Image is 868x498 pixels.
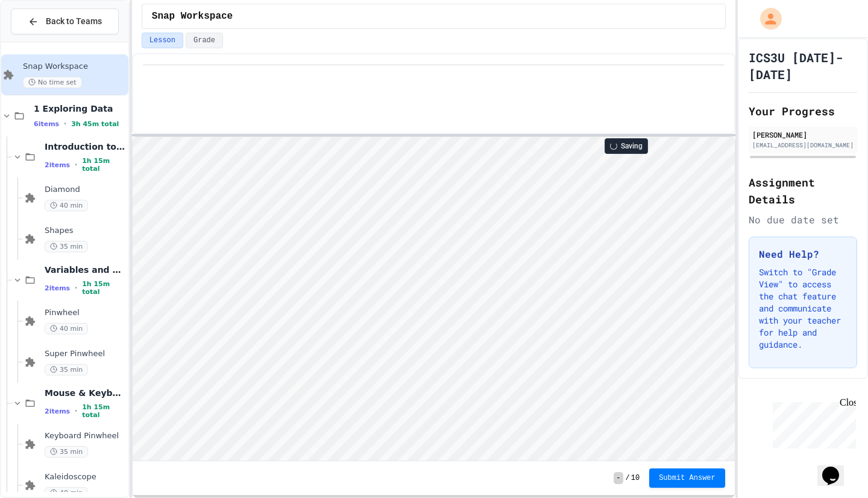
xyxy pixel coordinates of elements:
[34,103,126,114] span: 1 Exploring Data
[45,446,88,458] span: 35 min
[759,247,847,261] h3: Need Help?
[45,431,126,441] span: Keyboard Pinwheel
[752,129,854,140] div: [PERSON_NAME]
[747,5,785,33] div: My Account
[82,403,126,419] span: 1h 15m total
[34,120,59,128] span: 6 items
[45,185,126,195] span: Diamond
[5,5,83,77] div: Chat with us now!Close
[45,264,126,275] span: Variables and Blocks
[75,283,77,293] span: •
[749,212,857,227] div: No due date set
[46,15,102,28] span: Back to Teams
[23,62,126,72] span: Snap Workspace
[142,33,183,48] button: Lesson
[152,9,233,24] span: Snap Workspace
[749,174,857,208] h2: Assignment Details
[45,284,70,292] span: 2 items
[45,349,126,359] span: Super Pinwheel
[45,407,70,415] span: 2 items
[45,323,88,334] span: 40 min
[45,388,126,398] span: Mouse & Keyboard
[186,33,223,48] button: Grade
[71,120,119,128] span: 3h 45m total
[759,266,847,351] p: Switch to "Grade View" to access the chat feature and communicate with your teacher for help and ...
[45,308,126,318] span: Pinwheel
[749,49,857,83] h1: ICS3U [DATE]-[DATE]
[45,161,70,169] span: 2 items
[45,141,126,152] span: Introduction to Snap
[45,472,126,482] span: Kaleidoscope
[752,141,854,150] div: [EMAIL_ADDRESS][DOMAIN_NAME]
[82,280,126,296] span: 1h 15m total
[749,103,857,120] h2: Your Progress
[75,406,77,416] span: •
[75,160,77,170] span: •
[82,157,126,173] span: 1h 15m total
[64,119,66,129] span: •
[11,8,119,34] button: Back to Teams
[768,397,856,449] iframe: chat widget
[45,364,88,375] span: 35 min
[45,241,88,252] span: 35 min
[23,77,82,88] span: No time set
[817,450,856,486] iframe: chat widget
[45,200,88,211] span: 40 min
[45,226,126,236] span: Shapes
